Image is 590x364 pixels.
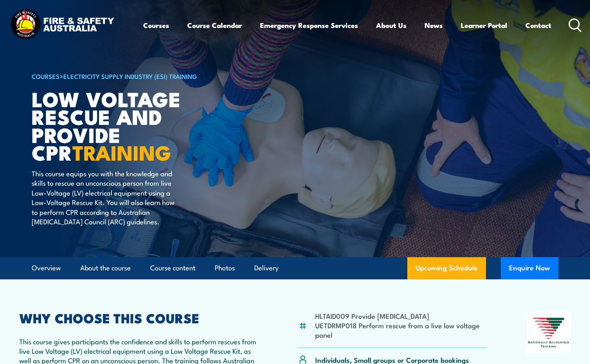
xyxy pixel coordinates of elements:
[63,71,197,81] a: Electricity Supply Industry (ESI) Training
[525,14,551,36] a: Contact
[254,257,279,279] a: Delivery
[19,312,258,323] h2: WHY CHOOSE THIS COURSE
[32,168,182,226] p: This course equips you with the knowledge and skills to rescue an unconscious person from live Lo...
[215,257,235,279] a: Photos
[72,136,171,168] strong: TRAINING
[425,14,443,36] a: News
[32,71,235,81] h6: >
[527,312,571,354] img: Nationally Recognised Training logo.
[32,71,60,81] a: COURSES
[407,257,486,279] a: Upcoming Schedule
[260,14,358,36] a: Emergency Response Services
[461,14,507,36] a: Learner Portal
[501,257,558,279] button: Enquire Now
[80,257,131,279] a: About the course
[143,14,169,36] a: Courses
[376,14,406,36] a: About Us
[32,257,61,279] a: Overview
[315,320,486,340] li: UETDRMP018 Perform rescue from a live low voltage panel
[32,90,235,161] h1: Low Voltage Rescue and Provide CPR
[150,257,195,279] a: Course content
[187,14,242,36] a: Course Calendar
[315,311,486,320] li: HLTAID009 Provide [MEDICAL_DATA]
